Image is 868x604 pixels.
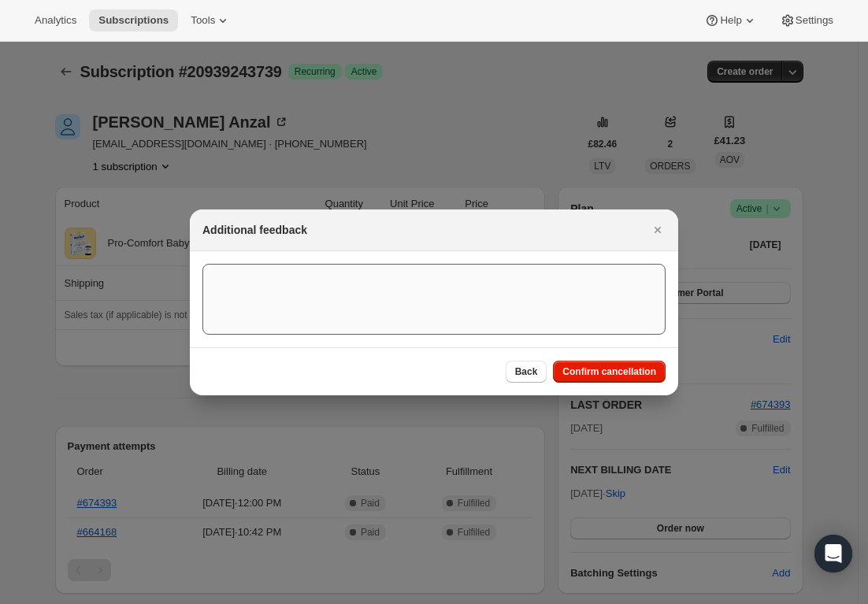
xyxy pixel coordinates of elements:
[89,9,178,31] button: Subscriptions
[562,365,656,378] span: Confirm cancellation
[506,361,547,383] button: Back
[695,9,766,31] button: Help
[553,361,666,383] button: Confirm cancellation
[98,14,169,27] span: Subscriptions
[814,535,852,573] div: Open Intercom Messenger
[720,14,741,27] span: Help
[25,9,86,31] button: Analytics
[647,219,669,241] button: Close
[796,14,833,27] span: Settings
[181,9,240,31] button: Tools
[515,365,538,378] span: Back
[35,14,76,27] span: Analytics
[770,9,843,31] button: Settings
[191,14,215,27] span: Tools
[202,222,307,238] h2: Additional feedback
